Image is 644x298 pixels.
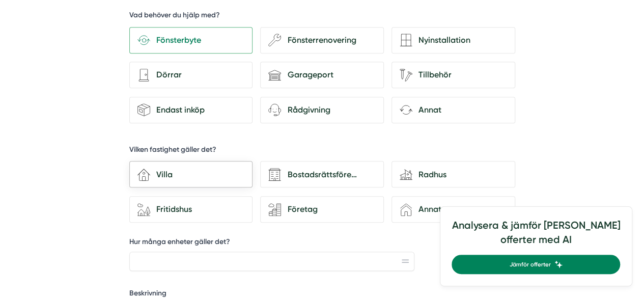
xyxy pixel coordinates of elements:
h5: Vilken fastighet gäller det? [129,145,216,157]
h5: Vad behöver du hjälp med? [129,10,220,23]
span: Jämför offerter [509,260,550,269]
h4: Analysera & jämför [PERSON_NAME] offerter med AI [452,219,620,255]
label: Hur många enheter gäller det? [129,237,415,250]
a: Jämför offerter [452,255,620,274]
